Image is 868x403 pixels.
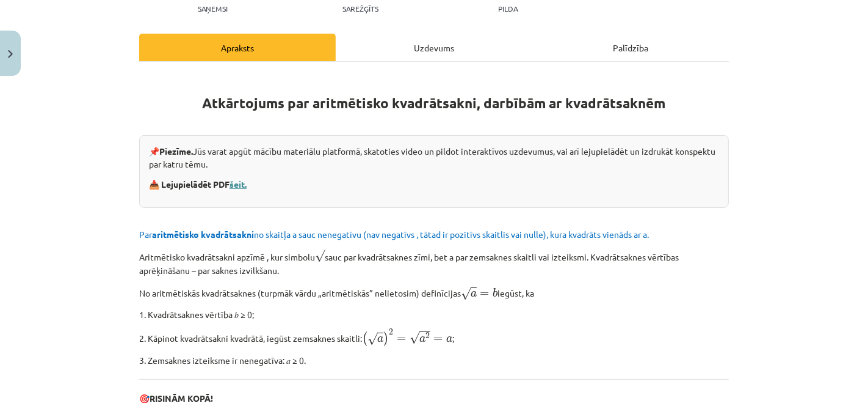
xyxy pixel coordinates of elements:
span: 2 [425,333,430,339]
p: Saņemsi [193,4,233,13]
p: 📌 Jūs varat apgūt mācību materiālu platformā, skatoties video un pildot interaktīvos uzdevumus, v... [149,145,719,171]
p: No aritmētiskās kvadrātsaknes (turpmāk vārdu „aritmētiskās” nelietosim) definīcijas iegūst, ka [139,284,729,301]
span: √ [315,250,325,262]
p: 2. Kāpinot kvadrātsakni kvadrātā, iegūst zemsaknes skaitli: ; [139,328,729,347]
a: šeit. [230,179,247,190]
b: aritmētisko kvadrātsakni [152,229,254,240]
span: = [397,337,406,342]
p: 1. Kvadrātsaknes vērtība 𝑏 ≥ 0; [139,308,729,321]
span: 2 [389,329,393,335]
span: √ [367,333,377,346]
span: Par no skaitļa a sauc nenegatīvu (nav negatīvs , tātad ir pozitīvs skaitlis vai nulle), kura kvad... [139,229,649,240]
span: = [480,292,489,297]
span: √ [461,287,471,300]
span: a [377,336,383,342]
span: a [471,291,477,297]
div: Apraksts [139,34,336,61]
span: √ [410,331,419,344]
p: 3. Zemsaknes izteiksme ir nenegatīva: 𝑎 ≥ 0. [139,354,729,367]
span: a [446,336,452,342]
strong: Piezīme. [159,146,193,157]
p: Aritmētisko kvadrātsakni apzīmē , kur simbolu sauc par kvadrātsaknes zīmi, bet a par zemsaknes sk... [139,248,729,277]
strong: Atkārtojums par aritmētisko kvadrātsakni, darbībām ar kvadrātsaknēm [203,94,666,112]
p: Sarežģīts [342,4,378,13]
div: Palīdzība [532,34,729,61]
span: ) [383,331,389,346]
span: = [433,337,443,342]
img: icon-close-lesson-0947bae3869378f0d4975bcd49f059093ad1ed9edebbc8119c70593378902aed.svg [8,50,13,58]
div: Uzdevums [336,34,532,61]
span: a [419,336,425,342]
span: ( [362,331,367,346]
span: b [493,288,497,297]
strong: 📥 Lejupielādēt PDF [149,179,248,190]
p: pilda [498,4,518,13]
